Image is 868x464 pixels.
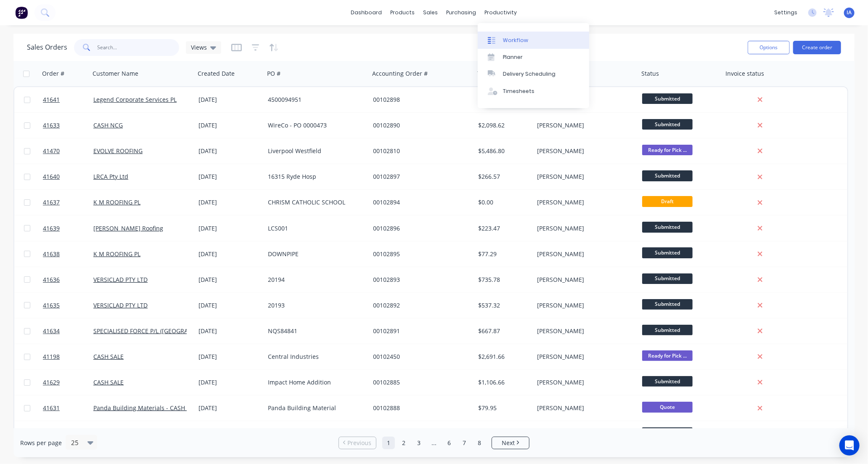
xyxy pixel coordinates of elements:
[93,198,140,206] a: K M ROOFING PL
[478,198,528,207] div: $0.00
[419,6,442,19] div: sales
[339,439,376,447] a: Previous page
[93,69,138,78] div: Customer Name
[386,6,419,19] div: products
[43,95,60,104] span: 41641
[642,119,693,130] span: Submitted
[43,293,93,318] a: 41635
[43,276,60,284] span: 41636
[481,6,521,19] div: productivity
[642,170,693,181] span: Submitted
[537,224,630,233] div: [PERSON_NAME]
[43,404,60,412] span: 41631
[191,43,207,52] span: Views
[15,6,28,19] img: Factory
[537,172,630,181] div: [PERSON_NAME]
[198,250,261,258] div: [DATE]
[43,113,93,138] a: 41633
[43,395,93,421] a: 41631
[43,378,60,387] span: 41629
[642,427,693,438] span: Submitted
[268,250,361,258] div: DOWNPIPE
[537,147,630,155] div: [PERSON_NAME]
[473,437,486,449] a: Page 8
[503,53,523,61] div: Planner
[267,69,281,78] div: PO #
[43,138,93,164] a: 41470
[478,250,528,258] div: $77.29
[642,145,693,155] span: Ready for Pick ...
[642,273,693,284] span: Submitted
[537,327,630,335] div: [PERSON_NAME]
[268,147,361,155] div: Liverpool Westfield
[268,353,361,361] div: Central Industries
[43,147,60,155] span: 41470
[43,250,60,258] span: 41638
[198,95,261,104] div: [DATE]
[642,402,693,412] span: Quote
[43,190,93,215] a: 41637
[478,83,589,100] a: Timesheets
[198,276,261,284] div: [DATE]
[847,9,852,16] span: IA
[642,93,693,104] span: Submitted
[43,421,93,446] a: 41596
[397,437,410,449] a: Page 2
[478,353,528,361] div: $2,691.66
[43,216,93,241] a: 41639
[642,376,693,387] span: Submitted
[43,370,93,395] a: 41629
[770,6,802,19] div: settings
[27,43,67,51] h1: Sales Orders
[477,69,500,78] div: Total ($)
[198,147,261,155] div: [DATE]
[373,404,466,412] div: 00102888
[373,224,466,233] div: 00102896
[93,327,222,335] a: SPECIALISED FORCE P/L ([GEOGRAPHIC_DATA])
[537,198,630,207] div: [PERSON_NAME]
[268,172,361,181] div: 16315 Ryde Hosp
[537,404,630,412] div: [PERSON_NAME]
[198,172,261,181] div: [DATE]
[478,327,528,335] div: $667.87
[43,164,93,189] a: 41640
[642,299,693,310] span: Submitted
[93,250,140,258] a: K M ROOFING PL
[42,69,64,78] div: Order #
[268,301,361,310] div: 20193
[478,404,528,412] div: $79.95
[268,404,361,412] div: Panda Building Material
[93,121,123,129] a: CASH NCG
[503,87,535,95] div: Timesheets
[43,87,93,112] a: 41641
[93,378,124,386] a: CASH SALE
[478,49,589,66] a: Planner
[642,247,693,258] span: Submitted
[537,353,630,361] div: [PERSON_NAME]
[373,198,466,207] div: 00102894
[198,404,261,412] div: [DATE]
[93,404,200,412] a: Panda Building Materials - CASH SALE
[43,301,60,310] span: 41635
[373,301,466,310] div: 00102892
[373,327,466,335] div: 00102891
[537,121,630,130] div: [PERSON_NAME]
[373,95,466,104] div: 00102898
[43,353,60,361] span: 41198
[198,198,261,207] div: [DATE]
[43,267,93,292] a: 41636
[725,69,764,78] div: Invoice status
[43,198,60,207] span: 41637
[428,437,440,449] a: Jump forward
[268,121,361,130] div: WireCo - PO 0000473
[43,121,60,130] span: 41633
[373,353,466,361] div: 00102450
[373,250,466,258] div: 00102895
[413,437,425,449] a: Page 3
[93,147,143,155] a: EVOLVE ROOFING
[478,224,528,233] div: $223.47
[641,69,659,78] div: Status
[43,327,60,335] span: 41634
[98,39,180,56] input: Search...
[642,196,693,207] span: Draft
